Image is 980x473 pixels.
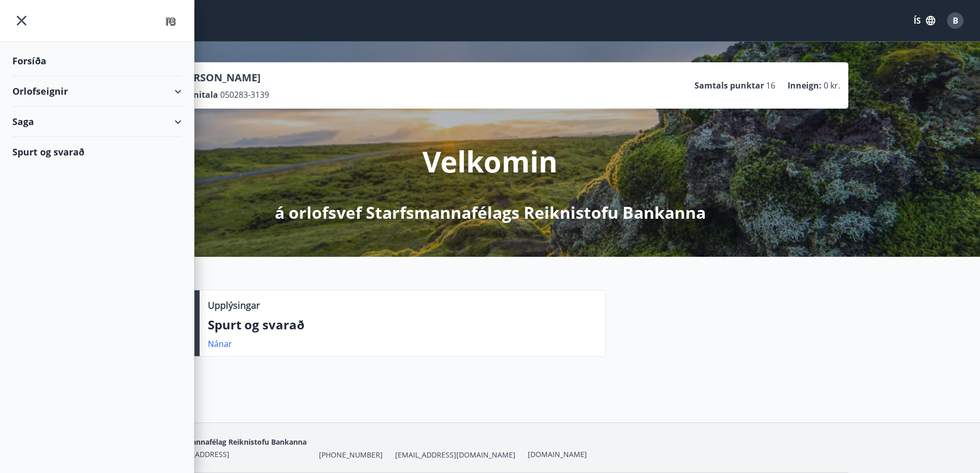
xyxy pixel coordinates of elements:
[12,137,182,167] div: Spurt og svarað
[788,80,822,91] p: Inneign :
[319,450,383,460] span: [PHONE_NUMBER]
[395,450,515,460] span: [EMAIL_ADDRESS][DOMAIN_NAME]
[943,8,968,33] button: B
[12,46,182,76] div: Forsíða
[164,449,229,459] span: [STREET_ADDRESS]
[824,80,840,91] span: 0 kr.
[12,107,182,137] div: Saga
[766,80,775,91] span: 16
[220,89,269,100] span: 050283-3139
[528,449,587,459] a: [DOMAIN_NAME]
[908,11,941,30] button: ÍS
[208,316,597,334] p: Spurt og svarað
[164,437,307,447] span: Starfsmannafélag Reiknistofu Bankanna
[177,89,218,100] p: Kennitala
[12,76,182,107] div: Orlofseignir
[12,11,31,30] button: menu
[159,11,182,32] img: union_logo
[208,338,232,349] a: Nánar
[177,71,269,85] p: [PERSON_NAME]
[953,15,958,26] span: B
[694,80,764,91] p: Samtals punktar
[208,299,260,312] p: Upplýsingar
[422,142,558,181] p: Velkomin
[275,201,706,224] p: á orlofsvef Starfsmannafélags Reiknistofu Bankanna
